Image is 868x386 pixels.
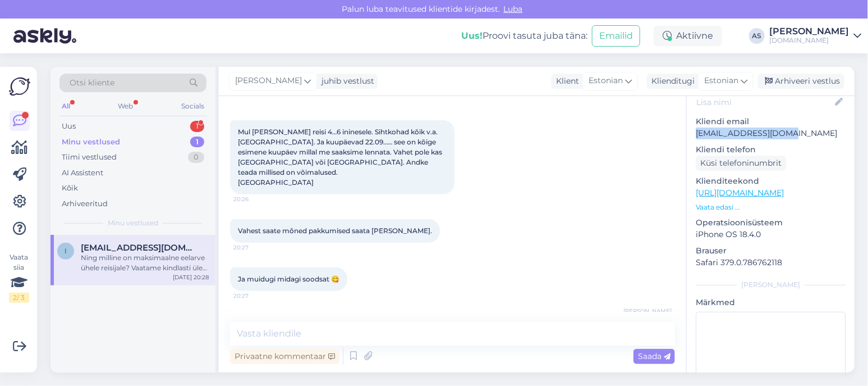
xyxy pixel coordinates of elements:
[696,280,846,290] div: [PERSON_NAME]
[81,253,209,273] div: Ning milline on maksimaalne eelarve ühele reisijale? Vaatame kindlasti üle ka soodsamad variandid.
[62,121,76,132] div: Uus
[173,273,209,281] div: [DATE] 20:28
[190,121,204,132] div: 1
[749,28,765,44] div: AS
[592,25,640,47] button: Emailid
[623,307,672,315] span: [PERSON_NAME]
[696,245,846,257] p: Brauser
[696,257,846,269] p: Safari 379.0.786762118
[59,99,72,113] div: All
[62,183,78,194] div: Kõik
[70,77,114,89] span: Otsi kliente
[108,218,158,228] span: Minu vestlused
[233,195,275,203] span: 20:26
[62,137,120,148] div: Minu vestlused
[62,198,108,210] div: Arhiveeritud
[188,152,204,163] div: 0
[233,292,275,300] span: 20:27
[81,243,198,253] span: ingepikkor@gmail.com
[461,29,587,43] div: Proovi tasuta juba täna:
[647,75,695,87] div: Klienditugi
[500,4,526,14] span: Luba
[238,128,444,187] span: Mul [PERSON_NAME] reisi 4…6 ininesele. Sihtkohad kõik v.a. [GEOGRAPHIC_DATA]. Ja kuupäevad 22.09…...
[769,27,849,36] div: [PERSON_NAME]
[116,99,136,113] div: Web
[9,252,29,303] div: Vaata siia
[696,175,846,187] p: Klienditeekond
[317,75,374,87] div: juhib vestlust
[552,75,579,87] div: Klient
[696,217,846,229] p: Operatsioonisüsteem
[769,27,861,45] a: [PERSON_NAME][DOMAIN_NAME]
[62,167,103,179] div: AI Assistent
[696,202,846,212] p: Vaata edasi ...
[233,243,275,252] span: 20:27
[696,128,846,139] p: [EMAIL_ADDRESS][DOMAIN_NAME]
[235,75,302,87] span: [PERSON_NAME]
[696,156,786,171] div: Küsi telefoninumbrit
[769,36,849,45] div: [DOMAIN_NAME]
[190,137,204,148] div: 1
[461,30,483,41] b: Uus!
[238,226,432,235] span: Vahest saate mõned pakkumised saata [PERSON_NAME].
[9,76,30,97] img: Askly Logo
[238,275,339,283] span: Ja muidugi midagi soodsat 😋
[696,297,846,308] p: Märkmed
[179,99,206,113] div: Socials
[9,293,29,303] div: 2 / 3
[696,229,846,240] p: iPhone OS 18.4.0
[696,116,846,128] p: Kliendi email
[696,144,846,156] p: Kliendi telefon
[230,349,339,364] div: Privaatne kommentaar
[758,74,844,89] div: Arhiveeri vestlus
[62,152,117,163] div: Tiimi vestlused
[638,351,670,361] span: Saada
[65,247,67,255] span: i
[704,75,738,87] span: Estonian
[696,188,784,198] a: [URL][DOMAIN_NAME]
[654,26,722,46] div: Aktiivne
[696,96,833,108] input: Lisa nimi
[589,75,623,87] span: Estonian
